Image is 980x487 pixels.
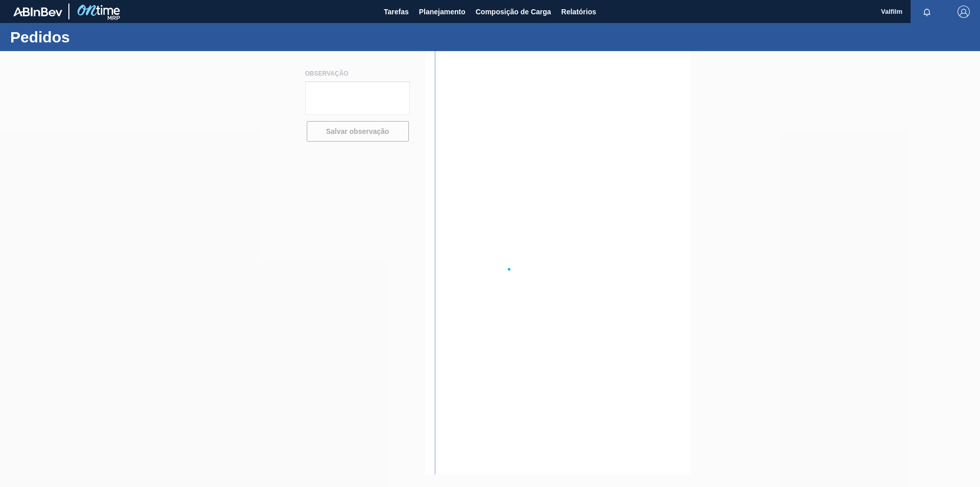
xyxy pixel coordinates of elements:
img: Logout [958,6,970,18]
span: Tarefas [384,6,409,18]
img: TNhmsLtSVTkK8tSr43FrP2fwEKptu5GPRR3wAAAABJRU5ErkJggg== [13,7,62,16]
button: Notificações [911,5,943,19]
span: Composição de Carga [476,6,551,18]
span: Planejamento [419,6,465,18]
h1: Pedidos [10,31,191,43]
span: Relatórios [561,6,596,18]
